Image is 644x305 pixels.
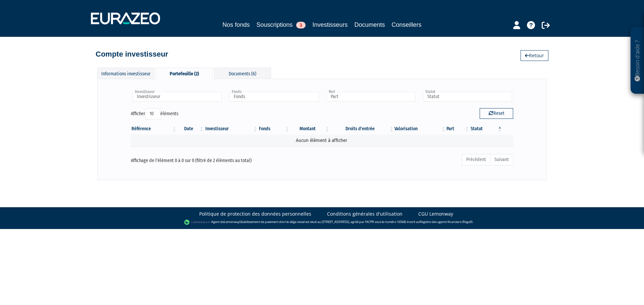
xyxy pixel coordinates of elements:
td: Aucun élément à afficher [131,135,513,146]
select: Afficheréléments [145,108,160,120]
a: Politique de protection des données personnelles [199,211,311,217]
th: Part: activer pour trier la colonne par ordre croissant [446,123,470,135]
p: Besoin d'aide ? [634,30,641,91]
div: Affichage de l'élément 0 à 0 sur 0 (filtré de 2 éléments au total) [131,153,284,164]
div: Informations investisseur [97,68,154,79]
a: Conseillers [392,20,422,29]
th: Droits d'entrée: activer pour trier la colonne par ordre croissant [330,123,394,135]
th: Montant: activer pour trier la colonne par ordre croissant [290,123,330,135]
div: - Agent de (établissement de paiement dont le siège social est situé au [STREET_ADDRESS], agréé p... [7,219,637,226]
th: Référence : activer pour trier la colonne par ordre croissant [131,123,177,135]
h4: Compte investisseur [96,50,168,58]
th: Investisseur: activer pour trier la colonne par ordre croissant [205,123,258,135]
a: Souscriptions3 [256,20,306,29]
th: Fonds: activer pour trier la colonne par ordre croissant [258,123,290,135]
a: CGU Lemonway [418,211,453,217]
th: Statut : activer pour trier la colonne par ordre d&eacute;croissant [470,123,503,135]
label: Afficher éléments [131,108,178,120]
a: Investisseurs [312,20,347,30]
button: Reset [480,108,513,119]
a: Retour [521,50,548,61]
th: Date: activer pour trier la colonne par ordre croissant [177,123,204,135]
div: Portefeuille (2) [156,68,213,79]
a: Lemonway [224,220,239,224]
img: logo-lemonway.png [184,219,210,226]
span: 3 [296,22,306,28]
a: Documents [355,20,385,29]
a: Conditions générales d'utilisation [327,211,402,217]
div: Documents (6) [214,68,271,79]
a: Registre des agents financiers (Regafi) [420,220,473,224]
a: Nos fonds [222,20,250,29]
img: 1732889491-logotype_eurazeo_blanc_rvb.png [91,12,160,24]
th: Valorisation: activer pour trier la colonne par ordre croissant [394,123,446,135]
